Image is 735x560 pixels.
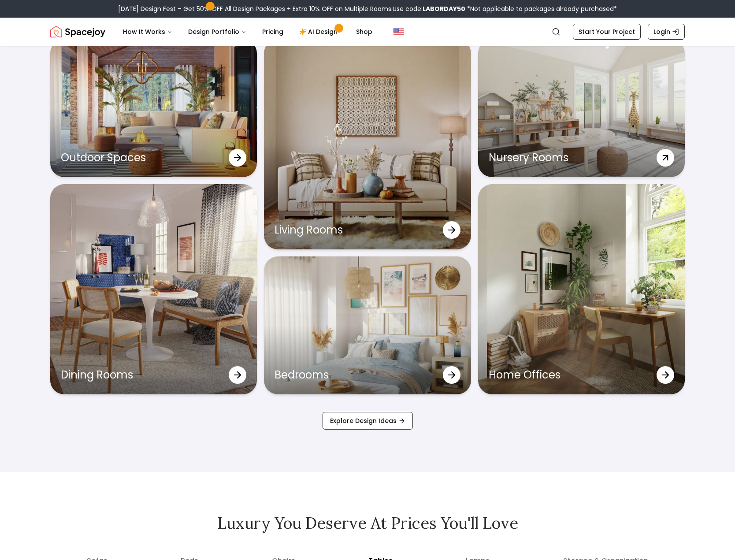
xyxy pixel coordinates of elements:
h2: Luxury you deserve at prices you'll love [50,514,685,532]
p: Bedrooms [275,368,329,382]
button: How It Works [116,23,179,41]
a: Explore Design Ideas [323,412,413,430]
a: Spacejoy [50,23,105,41]
a: Start Your Project [573,24,641,40]
nav: Global [50,18,685,46]
a: Shop [349,23,379,41]
p: Outdoor Spaces [61,151,146,165]
span: Use code: [393,4,465,13]
a: Nursery RoomsNursery Rooms [478,39,685,177]
nav: Main [116,23,379,41]
button: Design Portfolio [181,23,253,41]
p: Living Rooms [275,223,343,237]
a: Pricing [255,23,290,41]
a: BedroomsBedrooms [264,256,471,394]
p: Dining Rooms [61,368,133,382]
span: *Not applicable to packages already purchased* [465,4,617,13]
a: AI Design [292,23,347,41]
a: Login [648,24,685,40]
div: [DATE] Design Fest – Get 50% OFF All Design Packages + Extra 10% OFF on Multiple Rooms. [118,4,617,13]
a: Living RoomsLiving Rooms [264,39,471,249]
a: Home OfficesHome Offices [478,184,685,394]
a: Dining RoomsDining Rooms [50,184,257,394]
a: Outdoor SpacesOutdoor Spaces [50,39,257,177]
p: Nursery Rooms [489,151,568,165]
b: LABORDAY50 [423,4,465,13]
img: Spacejoy Logo [50,23,105,41]
img: United States [393,26,404,37]
p: Home Offices [489,368,561,382]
